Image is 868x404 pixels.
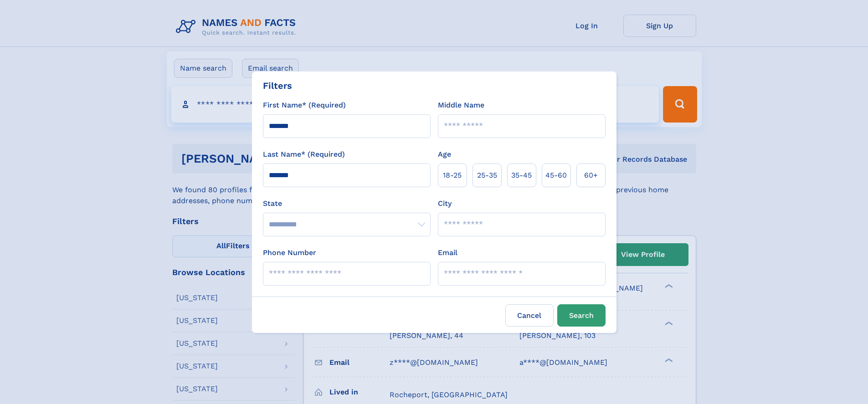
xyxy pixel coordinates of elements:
[438,247,457,258] label: Email
[263,198,431,209] label: State
[443,170,462,181] span: 18‑25
[545,170,567,181] span: 45‑60
[438,100,484,111] label: Middle Name
[477,170,497,181] span: 25‑35
[511,170,532,181] span: 35‑45
[557,304,606,327] button: Search
[263,100,346,111] label: First Name* (Required)
[263,149,345,160] label: Last Name* (Required)
[505,304,554,327] label: Cancel
[438,198,452,209] label: City
[438,149,451,160] label: Age
[263,247,316,258] label: Phone Number
[263,79,292,92] div: Filters
[584,170,598,181] span: 60+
